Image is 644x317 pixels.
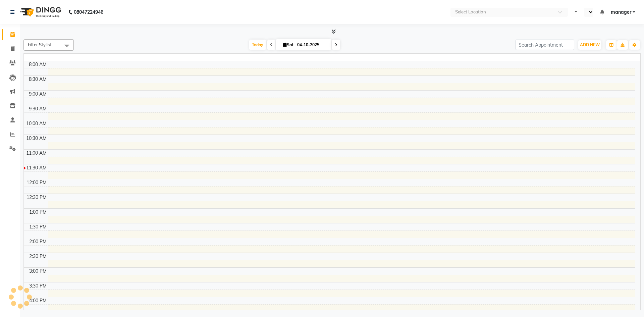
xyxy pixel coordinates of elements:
[25,135,48,142] div: 10:30 AM
[28,253,48,260] div: 2:30 PM
[578,40,601,50] button: ADD NEW
[25,194,48,201] div: 12:30 PM
[28,238,48,245] div: 2:00 PM
[25,164,48,171] div: 11:30 AM
[74,3,103,21] b: 08047224946
[25,120,48,127] div: 10:00 AM
[580,42,600,47] span: ADD NEW
[611,9,631,16] span: manager
[28,76,48,83] div: 8:30 AM
[249,40,266,50] span: Today
[455,9,486,15] div: Select Location
[28,282,48,289] div: 3:30 PM
[28,297,48,304] div: 4:00 PM
[28,223,48,230] div: 1:30 PM
[28,268,48,275] div: 3:00 PM
[295,40,329,50] input: 2025-10-04
[28,42,51,47] span: Filter Stylist
[28,209,48,216] div: 1:00 PM
[281,42,295,47] span: Sat
[28,61,48,68] div: 8:00 AM
[25,150,48,157] div: 11:00 AM
[28,105,48,112] div: 9:30 AM
[25,179,48,186] div: 12:00 PM
[516,40,574,50] input: Search Appointment
[17,3,63,21] img: logo
[28,91,48,98] div: 9:00 AM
